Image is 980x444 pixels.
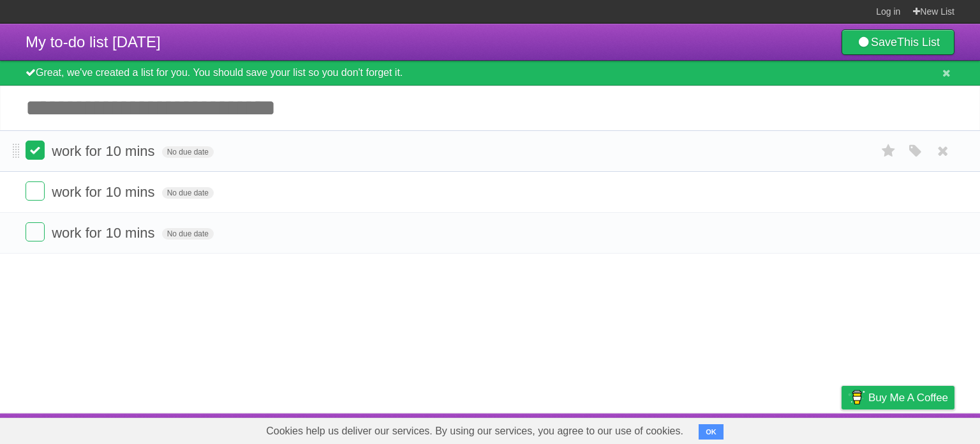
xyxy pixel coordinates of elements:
span: Buy me a coffee [868,387,948,409]
a: Suggest a feature [874,417,954,441]
label: Done [26,181,45,201]
label: Done [26,141,45,160]
b: This List [897,36,940,49]
img: Buy me a coffee [848,387,865,408]
span: No due date [162,146,214,158]
button: OK [699,424,724,440]
a: About [672,417,699,441]
a: Buy me a coffee [842,386,954,410]
span: No due date [162,187,214,199]
a: Developers [714,417,766,441]
label: Done [26,222,45,241]
span: Cookies help us deliver our services. By using our services, you agree to our use of cookies. [253,418,696,444]
span: work for 10 mins [52,143,158,159]
span: My to-do list [DATE] [26,33,161,50]
a: Terms [782,417,810,441]
a: SaveThis List [842,29,954,55]
span: work for 10 mins [52,184,158,200]
span: No due date [162,228,214,240]
a: Privacy [825,417,858,441]
span: work for 10 mins [52,225,158,241]
label: Star task [877,141,901,162]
